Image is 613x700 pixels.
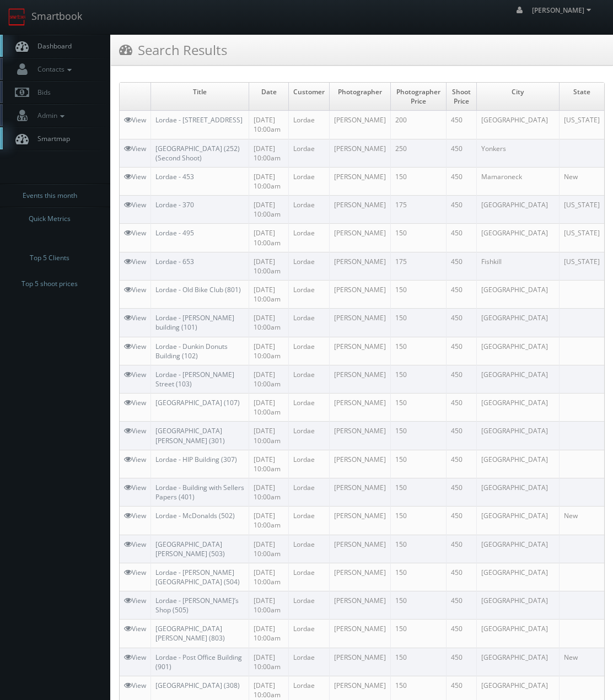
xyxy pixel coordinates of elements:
td: Lordae [288,620,329,648]
a: [GEOGRAPHIC_DATA] (107) [155,398,240,407]
td: [GEOGRAPHIC_DATA] [476,111,559,139]
td: 150 [390,337,446,365]
td: 175 [390,196,446,224]
td: 175 [390,252,446,280]
td: 450 [446,196,476,224]
td: Lordae [288,252,329,280]
span: Events this month [23,190,77,201]
td: [GEOGRAPHIC_DATA] [476,648,559,676]
td: [DATE] 10:00am [249,507,288,535]
td: 150 [390,365,446,393]
a: View [124,653,146,662]
td: [DATE] 10:00am [249,620,288,648]
td: [DATE] 10:00am [249,365,288,393]
td: 450 [446,167,476,195]
td: 450 [446,224,476,252]
a: Lordae - HIP Building (307) [155,455,237,464]
td: [GEOGRAPHIC_DATA] [476,280,559,308]
td: [GEOGRAPHIC_DATA] [476,478,559,506]
td: New [559,167,604,195]
a: Lordae - Dunkin Donuts Building (102) [155,342,228,360]
td: 450 [446,422,476,450]
td: Lordae [288,337,329,365]
td: [PERSON_NAME] [329,394,390,422]
td: Lordae [288,507,329,535]
td: [DATE] 10:00am [249,337,288,365]
td: [GEOGRAPHIC_DATA] [476,394,559,422]
td: City [476,83,559,111]
td: 450 [446,139,476,167]
td: [DATE] 10:00am [249,648,288,676]
span: Quick Metrics [29,213,71,224]
td: [DATE] 10:00am [249,139,288,167]
a: View [124,285,146,294]
td: 150 [390,507,446,535]
a: Lordae - [PERSON_NAME]’s Shop (505) [155,596,239,615]
td: 150 [390,591,446,620]
td: State [559,83,604,111]
a: [GEOGRAPHIC_DATA] (252) (Second Shoot) [155,144,240,163]
td: 150 [390,620,446,648]
td: [US_STATE] [559,196,604,224]
a: Lordae - 495 [155,228,194,238]
a: Lordae - [PERSON_NAME] building (101) [155,313,234,332]
td: [PERSON_NAME] [329,280,390,308]
a: View [124,398,146,407]
td: [DATE] 10:00am [249,196,288,224]
td: 450 [446,620,476,648]
td: 250 [390,139,446,167]
td: 450 [446,648,476,676]
td: 200 [390,111,446,139]
td: Photographer Price [390,83,446,111]
a: View [124,228,146,238]
td: [DATE] 10:00am [249,309,288,337]
td: Lordae [288,280,329,308]
a: View [124,115,146,125]
td: 150 [390,280,446,308]
td: [GEOGRAPHIC_DATA] [476,620,559,648]
td: 150 [390,450,446,478]
a: View [124,455,146,464]
td: [PERSON_NAME] [329,224,390,252]
td: [US_STATE] [559,111,604,139]
a: View [124,257,146,266]
td: [PERSON_NAME] [329,620,390,648]
td: Date [249,83,288,111]
td: [DATE] 10:00am [249,422,288,450]
td: 450 [446,252,476,280]
a: Lordae - [PERSON_NAME][GEOGRAPHIC_DATA] (504) [155,568,240,586]
a: View [124,596,146,605]
td: 150 [390,167,446,195]
td: [DATE] 10:00am [249,167,288,195]
td: [PERSON_NAME] [329,252,390,280]
a: Lordae - Building with Sellers Papers (401) [155,483,244,502]
h3: Search Results [119,40,227,60]
span: Admin [32,111,67,120]
td: [DATE] 10:00am [249,478,288,506]
td: [PERSON_NAME] [329,591,390,620]
td: Mamaroneck [476,167,559,195]
a: View [124,370,146,379]
td: Lordae [288,591,329,620]
a: View [124,342,146,351]
a: Lordae - Old Bike Club (801) [155,285,241,294]
a: View [124,681,146,690]
td: 150 [390,224,446,252]
td: [DATE] 10:00am [249,591,288,620]
a: Lordae - Post Office Building (901) [155,653,242,671]
a: Lordae - 653 [155,257,194,266]
td: [GEOGRAPHIC_DATA] [476,365,559,393]
td: Lordae [288,422,329,450]
td: [PERSON_NAME] [329,309,390,337]
td: 150 [390,648,446,676]
td: [DATE] 10:00am [249,535,288,563]
td: [GEOGRAPHIC_DATA] [476,450,559,478]
a: View [124,568,146,577]
td: Photographer [329,83,390,111]
a: View [124,200,146,209]
td: [GEOGRAPHIC_DATA] [476,224,559,252]
td: Lordae [288,478,329,506]
span: Dashboard [32,41,72,51]
td: 450 [446,535,476,563]
a: View [124,624,146,633]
